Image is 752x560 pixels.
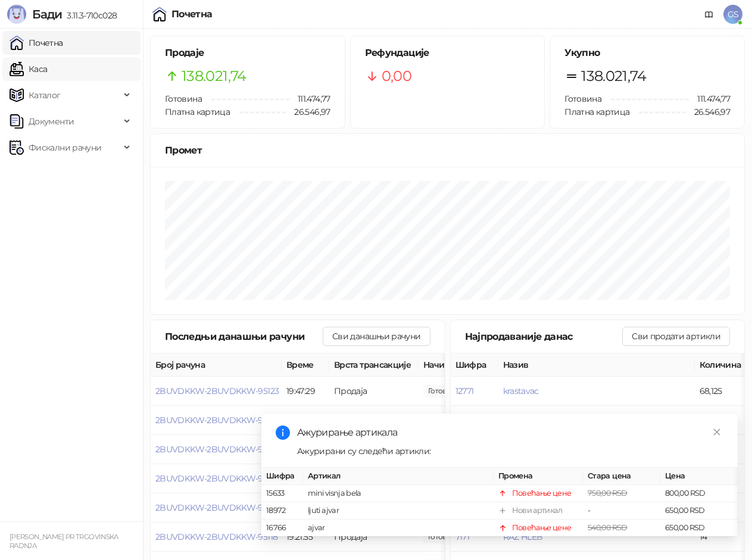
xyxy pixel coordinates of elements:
th: Шифра [261,468,303,485]
button: Сви продати артикли [622,327,730,346]
span: Документи [29,110,74,133]
span: close [713,428,721,436]
span: Платна картица [165,107,230,117]
td: 15633 [261,485,303,502]
td: 650,00 RSD [660,520,738,537]
span: 111.474,77 [689,92,730,105]
td: 18972 [261,502,303,520]
span: 26.546,97 [286,105,330,118]
td: - [583,502,660,520]
span: 138.021,74 [581,65,646,87]
button: 2BUVDKKW-2BUVDKKW-95123 [155,386,279,396]
small: [PERSON_NAME] PR TRGOVINSKA RADNJA [10,533,118,550]
button: 2BUVDKKW-2BUVDKKW-95121 [155,444,277,455]
button: 2BUVDKKW-2BUVDKKW-95118 [155,531,277,542]
span: Готовина [165,93,202,104]
span: info-circle [276,426,290,440]
td: ljuti ajvar [303,502,494,520]
td: 650,00 RSD [660,502,738,520]
span: Платна картица [564,107,629,117]
td: 800,00 RSD [660,485,738,502]
th: Начини плаћања [419,353,538,377]
div: Последњи данашњи рачуни [165,329,323,344]
div: Ажурирање артикала [297,426,723,440]
img: Logo [7,5,26,24]
h5: Продаје [165,46,330,60]
button: 12771 [455,386,474,396]
th: Назив [498,353,695,377]
button: krastavac [503,386,539,396]
th: Врста трансакције [329,353,419,377]
a: Каса [10,57,47,81]
span: 540,00 RSD [588,523,628,532]
button: 2BUVDKKW-2BUVDKKW-95119 [155,502,277,513]
span: GS [723,5,742,24]
th: Цена [660,468,738,485]
span: 0,00 [382,65,411,87]
a: Документација [700,5,719,24]
span: 26.546,97 [686,105,730,118]
td: mini visnja bela [303,485,494,502]
th: Количина [695,353,748,377]
span: 750,00 RSD [588,489,628,498]
button: 2BUVDKKW-2BUVDKKW-95120 [155,473,279,484]
th: Време [282,353,329,377]
span: Готовина [564,93,601,104]
h5: Рефундације [365,46,531,60]
th: Стара цена [583,468,660,485]
span: 138.021,74 [182,65,246,87]
td: 35 [695,406,748,435]
th: Шифра [451,353,498,377]
span: 135,00 [423,384,464,398]
div: Промет [165,143,730,158]
div: Најпродаваније данас [465,329,623,344]
td: 19:45:57 [282,406,329,435]
span: Бади [32,7,62,21]
th: Промена [494,468,583,485]
td: 68,125 [695,377,748,406]
td: 16766 [261,520,303,537]
td: Продаја [329,406,419,435]
button: Сви данашњи рачуни [323,327,430,346]
th: Број рачуна [151,353,282,377]
h5: Укупно [564,46,730,60]
div: Ажурирани су следећи артикли: [297,445,723,458]
span: Фискални рачуни [29,136,101,159]
span: Каталог [29,83,61,107]
div: Почетна [171,10,213,19]
th: Артикал [303,468,494,485]
div: Нови артикал [512,505,562,517]
span: 3.11.3-710c028 [62,10,117,21]
td: 19:47:29 [282,377,329,406]
a: Почетна [10,31,63,55]
div: Повећање цене [512,487,572,499]
td: ajvar [303,520,494,537]
div: Повећање цене [512,522,572,534]
button: 2BUVDKKW-2BUVDKKW-95122 [155,415,279,426]
td: Продаја [329,377,419,406]
a: Close [710,426,723,439]
span: 111.474,77 [289,92,330,105]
